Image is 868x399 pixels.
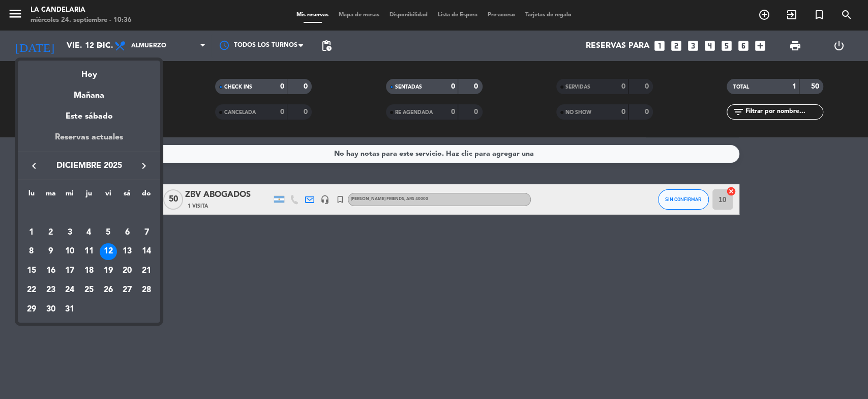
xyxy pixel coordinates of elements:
[99,280,118,300] td: 26 de diciembre de 2025
[99,242,118,262] td: 12 de diciembre de 2025
[138,160,150,172] i: keyboard_arrow_right
[42,301,59,318] div: 30
[100,243,117,261] div: 12
[135,159,153,173] button: keyboard_arrow_right
[18,81,160,102] div: Mañana
[60,188,79,204] th: miércoles
[100,224,117,241] div: 5
[28,160,40,172] i: keyboard_arrow_left
[79,223,99,242] td: 4 de diciembre de 2025
[23,301,40,318] div: 29
[18,61,160,81] div: Hoy
[42,243,59,261] div: 9
[22,204,156,223] td: DIC.
[23,262,40,279] div: 15
[80,281,98,299] div: 25
[100,262,117,279] div: 19
[80,243,98,261] div: 11
[23,281,40,299] div: 22
[100,281,117,299] div: 26
[61,281,78,299] div: 24
[61,301,78,318] div: 31
[60,223,79,242] td: 3 de diciembre de 2025
[79,261,99,280] td: 18 de diciembre de 2025
[138,224,155,241] div: 7
[79,280,99,300] td: 25 de diciembre de 2025
[79,242,99,262] td: 11 de diciembre de 2025
[79,188,99,204] th: jueves
[25,159,43,173] button: keyboard_arrow_left
[138,243,155,261] div: 14
[43,159,135,173] span: diciembre 2025
[42,281,59,299] div: 23
[41,261,61,280] td: 16 de diciembre de 2025
[42,224,59,241] div: 2
[22,300,41,319] td: 29 de diciembre de 2025
[60,280,79,300] td: 24 de diciembre de 2025
[118,261,137,280] td: 20 de diciembre de 2025
[118,243,136,261] div: 13
[80,224,98,241] div: 4
[42,262,59,279] div: 16
[23,243,40,261] div: 8
[41,223,61,242] td: 2 de diciembre de 2025
[41,242,61,262] td: 9 de diciembre de 2025
[18,102,160,131] div: Este sábado
[60,242,79,262] td: 10 de diciembre de 2025
[80,262,98,279] div: 18
[137,242,156,262] td: 14 de diciembre de 2025
[137,280,156,300] td: 28 de diciembre de 2025
[41,188,61,204] th: martes
[99,261,118,280] td: 19 de diciembre de 2025
[118,281,136,299] div: 27
[61,243,78,261] div: 10
[22,261,41,280] td: 15 de diciembre de 2025
[22,223,41,242] td: 1 de diciembre de 2025
[22,242,41,262] td: 8 de diciembre de 2025
[99,188,118,204] th: viernes
[118,188,137,204] th: sábado
[138,281,155,299] div: 28
[118,242,137,262] td: 13 de diciembre de 2025
[18,131,160,152] div: Reservas actuales
[137,261,156,280] td: 21 de diciembre de 2025
[22,188,41,204] th: lunes
[61,224,78,241] div: 3
[60,261,79,280] td: 17 de diciembre de 2025
[23,224,40,241] div: 1
[61,262,78,279] div: 17
[41,300,61,319] td: 30 de diciembre de 2025
[118,224,136,241] div: 6
[137,188,156,204] th: domingo
[137,223,156,242] td: 7 de diciembre de 2025
[118,223,137,242] td: 6 de diciembre de 2025
[118,280,137,300] td: 27 de diciembre de 2025
[99,223,118,242] td: 5 de diciembre de 2025
[138,262,155,279] div: 21
[41,280,61,300] td: 23 de diciembre de 2025
[22,280,41,300] td: 22 de diciembre de 2025
[60,300,79,319] td: 31 de diciembre de 2025
[118,262,136,279] div: 20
